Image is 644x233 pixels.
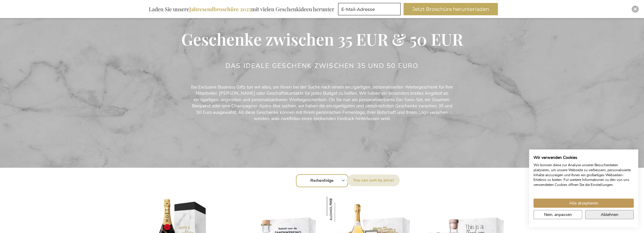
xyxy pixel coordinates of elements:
div: Laden Sie unsere mit vielen Geschenkideen herunter [146,3,337,15]
img: Close [633,7,637,11]
span: Alle akzeptieren [569,200,598,206]
h2: Das ideale Geschenk zwischen 35 und 50 Euro [225,62,419,69]
div: Close [632,6,639,13]
span: Geschenke zwischen 35 EUR & 50 EUR [181,28,463,50]
p: Bei Exclusive Business Gifts tun wir alles, um Ihnen bei der Suche nach einem einzigartigen, pers... [190,84,455,122]
img: French Bloom 'Le Blanc' Alkoholfreier Süße Verlockungen Prestige Set [327,197,352,222]
input: E-Mail-Adresse [338,3,401,15]
button: cookie Einstellungen anpassen [533,210,582,219]
button: Jetzt Broschüre herunterladen [403,3,498,15]
button: Akzeptieren Sie alle cookies [533,199,634,208]
h2: Wir verwenden Cookies [533,155,634,160]
form: marketing offers and promotions [338,3,402,17]
button: Alle verweigern cookies [585,210,634,219]
b: Jahresendbroschüre 2025 [189,6,251,13]
span: Nein, anpassen [544,212,572,218]
p: Wir können diese zur Analyse unserer Besucherdaten platzieren, um unsere Webseite zu verbessern, ... [533,163,634,187]
span: Ablehnen [601,212,618,218]
label: Sortieren nach [347,174,400,186]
